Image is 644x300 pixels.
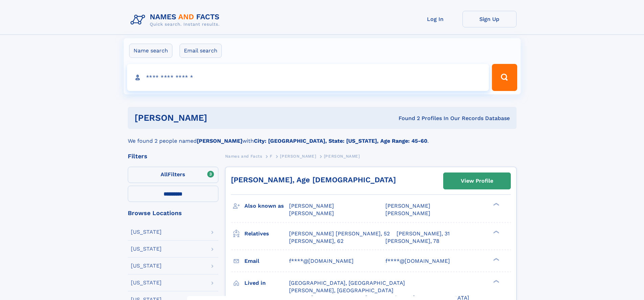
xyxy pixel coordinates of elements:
[289,280,405,286] span: [GEOGRAPHIC_DATA], [GEOGRAPHIC_DATA]
[324,154,360,159] span: [PERSON_NAME]
[280,154,316,159] span: [PERSON_NAME]
[254,138,427,144] b: City: [GEOGRAPHIC_DATA], State: [US_STATE], Age Range: 45-60
[131,229,162,235] div: [US_STATE]
[289,210,334,216] span: [PERSON_NAME]
[128,129,517,145] div: We found 2 people named with .
[289,287,393,294] span: [PERSON_NAME], [GEOGRAPHIC_DATA]
[180,44,222,58] label: Email search
[131,280,162,285] div: [US_STATE]
[161,171,168,178] span: All
[397,230,450,237] a: [PERSON_NAME], 31
[128,11,225,29] img: Logo Names and Facts
[385,203,430,209] span: [PERSON_NAME]
[461,173,493,189] div: View Profile
[444,173,510,189] a: View Profile
[289,203,334,209] span: [PERSON_NAME]
[244,200,289,212] h3: Also known as
[289,237,343,245] a: [PERSON_NAME], 62
[244,228,289,239] h3: Relatives
[225,152,262,160] a: Names and Facts
[127,64,489,91] input: search input
[492,257,500,261] div: ❯
[492,279,500,283] div: ❯
[289,230,390,237] a: [PERSON_NAME] [PERSON_NAME], 52
[197,138,242,144] b: [PERSON_NAME]
[385,237,439,245] a: [PERSON_NAME], 78
[128,167,218,183] label: Filters
[135,114,303,122] h1: [PERSON_NAME]
[303,115,510,122] div: Found 2 Profiles In Our Records Database
[270,154,272,159] span: F
[128,153,218,159] div: Filters
[492,230,500,234] div: ❯
[129,44,172,58] label: Name search
[231,176,396,184] a: [PERSON_NAME], Age [DEMOGRAPHIC_DATA]
[131,263,162,269] div: [US_STATE]
[131,246,162,252] div: [US_STATE]
[408,11,462,27] a: Log In
[462,11,517,27] a: Sign Up
[270,152,272,160] a: F
[385,210,430,216] span: [PERSON_NAME]
[128,210,218,216] div: Browse Locations
[492,202,500,207] div: ❯
[492,64,517,91] button: Search Button
[280,152,316,160] a: [PERSON_NAME]
[244,277,289,289] h3: Lived in
[244,255,289,267] h3: Email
